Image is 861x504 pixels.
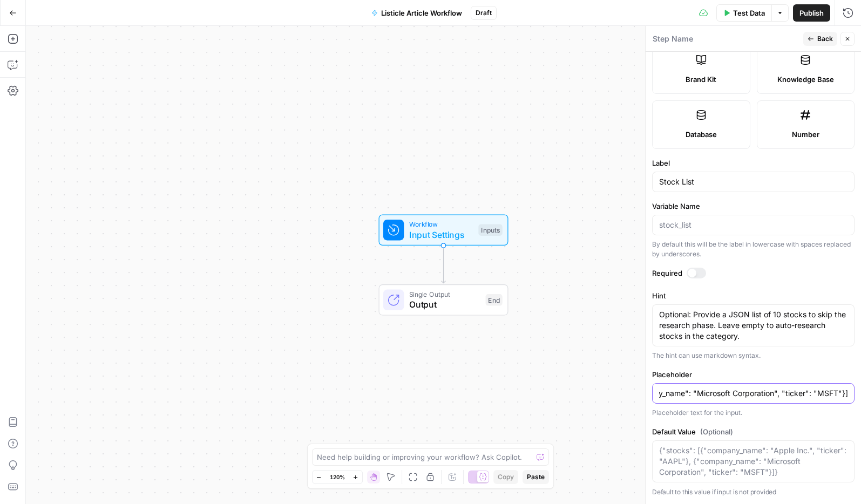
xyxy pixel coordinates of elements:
span: Knowledge Base [777,74,834,85]
div: By default this will be the label in lowercase with spaces replaced by underscores. [652,240,855,259]
span: Paste [527,472,545,482]
div: WorkflowInput SettingsInputs [343,214,544,246]
span: Output [409,298,480,311]
div: Inputs [478,224,502,236]
div: Placeholder text for the input. [652,408,855,418]
span: Publish [799,8,824,18]
span: Number [792,129,819,140]
span: Copy [498,472,514,482]
input: stock_list [659,220,848,230]
span: Brand Kit [686,74,716,85]
span: Draft [476,8,492,18]
div: The hint can use markdown syntax. [652,351,855,360]
span: Test Data [733,8,765,18]
button: Listicle Article Workflow [365,4,469,22]
span: Workflow [409,219,473,229]
label: Required [652,268,855,278]
p: Default to this value if input is not provided [652,487,855,498]
button: Paste [523,470,549,484]
button: Test Data [716,4,771,22]
span: Listicle Article Workflow [381,8,462,18]
label: Variable Name [652,201,855,212]
span: Back [817,34,833,44]
span: Input Settings [409,228,473,241]
div: Single OutputOutputEnd [343,284,544,316]
g: Edge from start to end [442,246,445,283]
button: Publish [793,4,830,22]
span: Database [686,129,717,140]
label: Default Value [652,426,855,437]
span: Single Output [409,289,480,299]
input: Input Label [659,176,848,187]
span: (Optional) [700,426,733,437]
label: Placeholder [652,369,855,380]
div: End [486,294,503,306]
textarea: Optional: Provide a JSON list of 10 stocks to skip the research phase. Leave empty to auto-resear... [659,309,848,342]
span: 120% [330,473,345,481]
label: Hint [652,290,855,301]
label: Label [652,158,855,168]
input: Input Placeholder [659,388,848,399]
button: Back [803,32,837,46]
button: Copy [493,470,518,484]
